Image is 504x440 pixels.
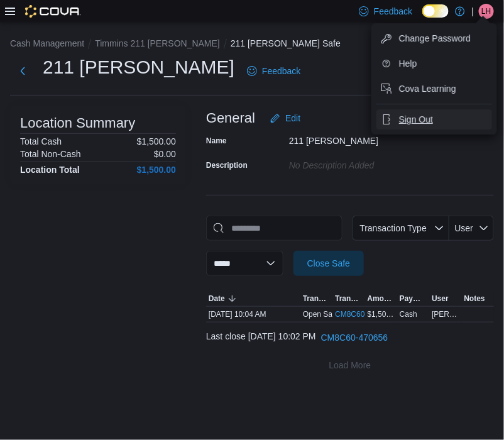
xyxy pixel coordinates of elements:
button: Date [206,291,300,306]
a: Feedback [242,58,305,84]
div: No Description added [289,155,457,170]
button: User [429,291,461,306]
button: 211 [PERSON_NAME] Safe [231,38,341,48]
span: Edit [285,112,300,124]
h4: Location Total [20,165,80,175]
input: This is a search bar. As you type, the results lower in the page will automatically filter. [206,216,342,241]
span: Cova Learning [399,82,456,95]
span: CM8C60-470656 [321,331,388,344]
span: Change Password [399,32,471,45]
span: Transaction Type [359,223,427,233]
h6: Total Non-Cash [20,149,81,159]
label: Description [206,160,248,170]
span: Notes [464,294,485,304]
button: Timmins 211 [PERSON_NAME] [95,38,220,48]
span: Help [399,57,417,70]
span: Transaction Type [303,294,330,304]
input: Dark Mode [422,4,449,18]
button: Sign Out [376,109,492,129]
div: Last close [DATE] 10:02 PM [206,325,494,350]
h3: Location Summary [20,116,135,131]
button: Edit [265,106,305,131]
div: [DATE] 10:04 AM [206,307,300,322]
button: Payment Methods [397,291,429,306]
h3: General [206,111,255,126]
button: Transaction # [332,291,364,306]
span: Feedback [262,65,300,77]
p: $1,500.00 [137,136,176,146]
span: Feedback [374,5,412,18]
p: Open Safe [303,309,339,319]
button: Cash Management [10,38,84,48]
span: Date [209,294,225,304]
button: Transaction Type [353,216,449,241]
button: CM8C60-470656 [316,325,393,350]
button: Notes [462,291,494,306]
span: LH [481,4,491,19]
nav: An example of EuiBreadcrumbs [10,37,494,52]
span: Load More [329,359,371,371]
p: | [471,4,474,19]
button: Change Password [376,28,492,48]
span: $1,500.00 [368,309,395,319]
h1: 211 [PERSON_NAME] [43,55,234,80]
div: 211 [PERSON_NAME] [289,131,457,146]
h4: $1,500.00 [137,165,176,175]
span: Dark Mode [422,18,423,18]
span: Close Safe [307,257,350,270]
span: [PERSON_NAME] [432,309,459,319]
span: Amount [368,294,395,304]
span: Sign Out [399,113,433,126]
span: Transaction # [335,294,362,304]
h6: Total Cash [20,136,62,146]
button: Cova Learning [376,79,492,99]
label: Name [206,136,227,146]
button: Amount [365,291,397,306]
div: Cash [400,309,417,319]
span: Payment Methods [400,294,427,304]
button: Close Safe [293,251,364,276]
div: Landon Hayes [479,4,494,19]
button: Next [10,58,35,84]
a: CM8C60-470832External link [335,309,402,319]
button: Load More [206,353,494,378]
button: Help [376,53,492,74]
img: Cova [25,5,81,18]
span: User [432,294,449,304]
p: $0.00 [154,149,176,159]
button: User [449,216,494,241]
button: Transaction Type [300,291,332,306]
span: User [455,223,474,233]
